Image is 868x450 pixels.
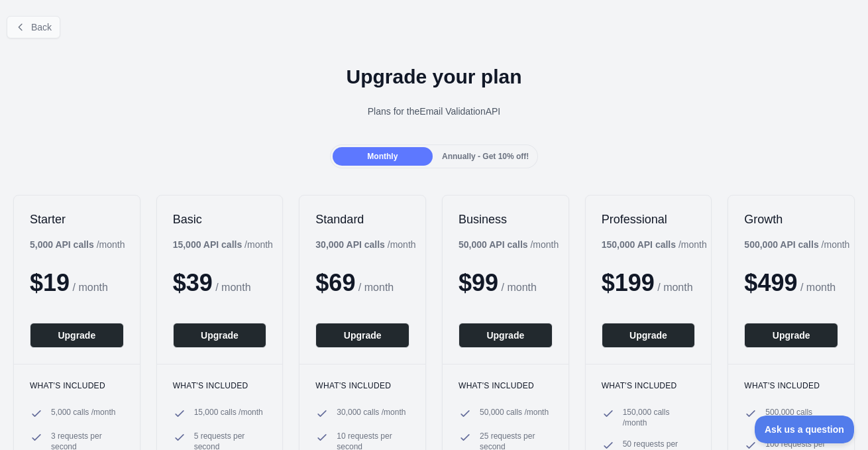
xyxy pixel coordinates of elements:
[657,282,692,293] span: / month
[315,269,355,296] span: $ 69
[459,323,553,348] button: Upgrade
[459,269,498,296] span: $ 99
[502,282,537,293] span: / month
[358,282,394,293] span: / month
[602,269,655,296] span: $ 199
[755,416,855,443] iframe: Toggle Customer Support
[744,323,838,348] button: Upgrade
[315,323,409,348] button: Upgrade
[602,323,696,348] button: Upgrade
[744,269,797,296] span: $ 499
